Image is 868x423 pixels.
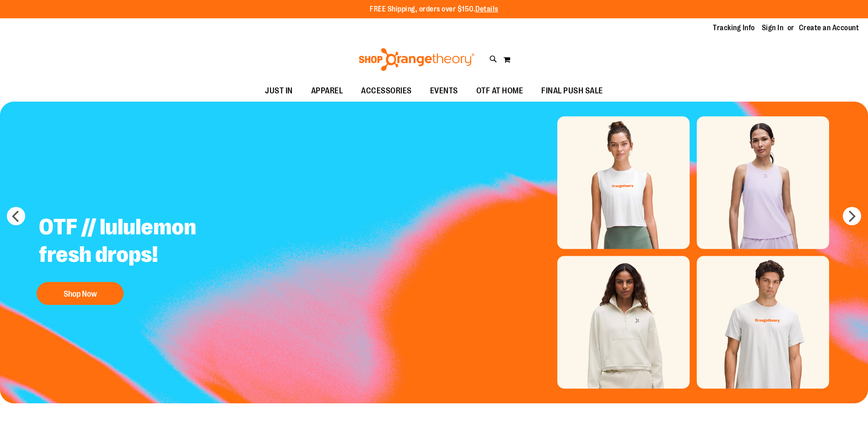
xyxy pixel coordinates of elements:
[762,23,784,33] a: Sign In
[843,207,861,225] button: next
[32,206,259,309] a: OTF // lululemon fresh drops! Shop Now
[476,81,523,101] span: OTF AT HOME
[265,81,293,101] span: JUST IN
[32,206,259,277] h2: OTF // lululemon fresh drops!
[713,23,755,33] a: Tracking Info
[361,81,412,101] span: ACCESSORIES
[541,81,603,101] span: FINAL PUSH SALE
[430,81,458,101] span: EVENTS
[357,48,476,71] img: Shop Orangetheory
[475,5,498,13] a: Details
[311,81,343,101] span: APPAREL
[799,23,859,33] a: Create an Account
[37,282,124,305] button: Shop Now
[370,4,498,15] p: FREE Shipping, orders over $150.
[7,207,25,225] button: prev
